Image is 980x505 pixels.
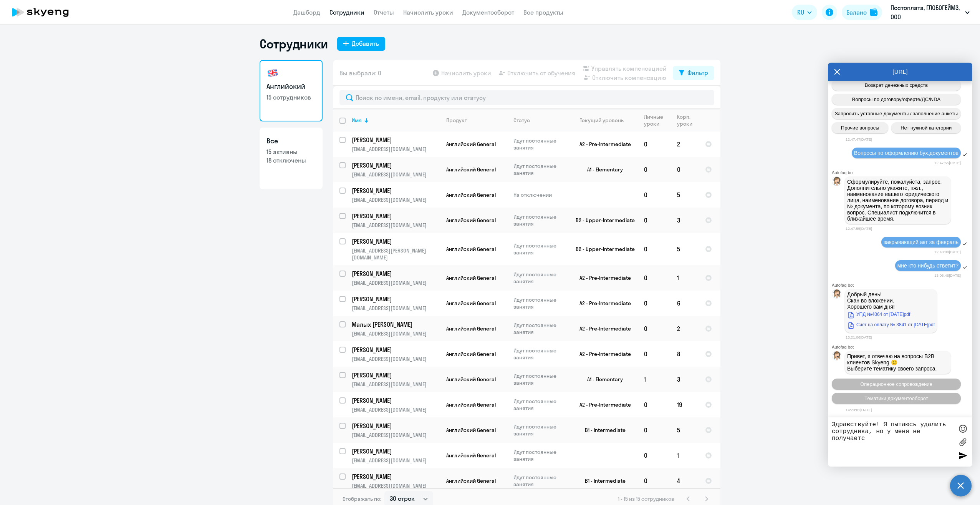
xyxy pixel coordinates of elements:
[446,300,496,307] span: Английский General
[847,353,937,372] span: Привет, я отвечаю на вопросы B2B клиентов Skyeng 🙂 Выберите тематику своего запроса.
[835,111,958,116] span: Запросить уставные документы / заполнение анкеты
[864,395,928,401] span: Тематики документооборот
[671,208,699,233] td: 3
[513,137,566,151] p: Идут постоянные занятия
[352,406,440,413] p: [EMAIL_ADDRESS][DOMAIN_NAME]
[352,247,440,261] p: [EMAIL_ADDRESS][PERSON_NAME][DOMAIN_NAME]
[339,68,381,78] span: Вы выбрали: 0
[352,279,440,286] p: [EMAIL_ADDRESS][DOMAIN_NAME]
[847,179,950,222] span: Сформулируйте, пожалуйста, запрос. Дополнительно укажите, пжл., наименование вашего юридического ...
[638,233,671,265] td: 0
[446,117,467,124] div: Продукт
[329,8,364,16] a: Сотрудники
[832,108,961,119] button: Запросить уставные документы / заполнение анкеты
[638,341,671,367] td: 0
[887,3,973,22] button: Постоплата, ГЛОБОГЕЙМЗ, ООО
[267,93,316,101] p: 15 сотрудников
[260,60,323,121] a: Английский15 сотрудников
[842,5,882,20] a: Балансbalance
[352,482,440,489] p: [EMAIL_ADDRESS][DOMAIN_NAME]
[352,186,439,195] p: [PERSON_NAME]
[566,131,638,157] td: A2 - Pre-Intermediate
[846,408,872,412] time: 14:23:01[DATE]
[446,452,496,459] span: Английский General
[671,157,699,182] td: 0
[513,449,566,462] p: Идут постоянные занятия
[934,273,961,277] time: 13:06:46[DATE]
[847,310,910,319] a: УПД №4064 от [DATE]pdf
[352,320,439,329] p: Малых [PERSON_NAME]
[267,148,316,156] p: 15 активны
[352,422,439,430] p: [PERSON_NAME]
[513,347,566,361] p: Идут постоянные занятия
[797,8,804,17] span: RU
[832,345,972,349] div: Autofaq bot
[513,242,566,256] p: Идут постоянные занятия
[832,170,972,175] div: Autofaq bot
[638,131,671,157] td: 0
[847,320,935,329] a: Счет на оплату № 3841 от [DATE]pdf
[677,113,692,127] div: Корп. уроки
[832,283,972,287] div: Autofaq bot
[638,316,671,341] td: 0
[513,213,566,227] p: Идут постоянные занятия
[352,212,440,220] a: [PERSON_NAME]
[934,161,961,165] time: 12:47:55[DATE]
[352,457,440,464] p: [EMAIL_ADDRESS][DOMAIN_NAME]
[580,117,624,124] div: Текущий уровень
[352,222,440,229] p: [EMAIL_ADDRESS][DOMAIN_NAME]
[852,96,940,102] span: Вопросы по договору/оферте/ДС/NDA
[566,417,638,443] td: B1 - Intermediate
[446,166,496,173] span: Английский General
[446,274,496,281] span: Английский General
[352,346,440,354] a: [PERSON_NAME]
[638,265,671,291] td: 0
[462,8,514,16] a: Документооборот
[352,381,440,388] p: [EMAIL_ADDRESS][DOMAIN_NAME]
[446,117,507,124] div: Продукт
[352,196,440,203] p: [EMAIL_ADDRESS][DOMAIN_NAME]
[671,316,699,341] td: 2
[638,392,671,417] td: 0
[860,381,932,387] span: Операционное сопровождение
[446,141,496,148] span: Английский General
[566,392,638,417] td: A2 - Pre-Intermediate
[352,396,440,405] a: [PERSON_NAME]
[446,427,496,434] span: Английский General
[644,113,664,127] div: Личные уроки
[352,212,439,220] p: [PERSON_NAME]
[846,8,867,17] div: Баланс
[352,269,440,278] a: [PERSON_NAME]
[343,495,381,502] span: Отображать по:
[847,291,935,310] p: Добрый день! Скан во вложении. Хорошего вам дня!
[832,289,842,301] img: bot avatar
[832,379,961,390] button: Операционное сопровождение
[671,131,699,157] td: 2
[846,226,872,231] time: 12:47:55[DATE]
[891,122,961,133] button: Нет нужной категории
[846,335,872,339] time: 13:21:06[DATE]
[832,94,961,105] button: Вопросы по договору/оферте/ДС/NDA
[832,421,953,463] textarea: Здравствуйте! Я пытаюсь удалить сотрудника, но у меня не получаетс
[513,117,530,124] div: Статус
[267,136,316,146] h3: Все
[513,372,566,386] p: Идут постоянные занятия
[352,146,440,153] p: [EMAIL_ADDRESS][DOMAIN_NAME]
[513,271,566,285] p: Идут постоянные занятия
[638,443,671,468] td: 0
[638,417,671,443] td: 0
[638,291,671,316] td: 0
[352,269,439,278] p: [PERSON_NAME]
[352,237,440,246] a: [PERSON_NAME]
[352,161,439,169] p: [PERSON_NAME]
[566,468,638,493] td: B1 - Intermediate
[671,468,699,493] td: 4
[352,346,439,354] p: [PERSON_NAME]
[352,371,439,379] p: [PERSON_NAME]
[523,8,563,16] a: Все продукты
[446,351,496,357] span: Английский General
[513,322,566,336] p: Идут постоянные занятия
[352,161,440,169] a: [PERSON_NAME]
[352,117,440,124] div: Имя
[673,66,714,80] button: Фильтр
